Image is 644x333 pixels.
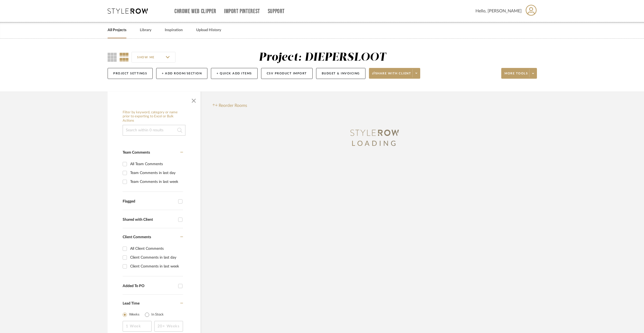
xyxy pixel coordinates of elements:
div: Added To PO [123,284,175,288]
span: More tools [504,71,528,79]
div: Flagged [123,199,175,204]
button: More tools [501,68,537,79]
span: Share with client [372,71,411,79]
label: In Stock [151,312,164,317]
button: + Add Room/Section [156,68,207,79]
input: 20+ Weeks [154,321,183,332]
span: Client Comments [123,235,151,239]
div: Team Comments in last day [130,169,182,177]
button: CSV Product Import [261,68,313,79]
a: Chrome Web Clipper [174,9,216,14]
div: Shared with Client [123,218,175,222]
a: Import Pinterest [224,9,260,14]
a: All Projects [108,27,126,34]
span: Lead Time [123,302,140,305]
h6: Filter by keyword, category or name prior to exporting to Excel or Bulk Actions [123,110,185,123]
a: Inspiration [165,27,183,34]
span: Hello, [PERSON_NAME] [475,8,522,14]
button: + Quick Add Items [211,68,258,79]
button: Project Settings [108,68,153,79]
div: All Team Comments [130,160,182,168]
a: Upload History [196,27,221,34]
input: Search within 0 results [123,125,185,136]
label: Weeks [129,312,140,317]
button: Budget & Invoicing [316,68,365,79]
div: Client Comments in last day [130,253,182,262]
div: Team Comments in last week [130,178,182,186]
div: Client Comments in last week [130,262,182,271]
input: 1 Week [123,321,152,332]
div: All Client Comments [130,244,182,253]
div: Project: DIEPERSLOOT [259,52,386,63]
a: Library [140,27,151,34]
span: LOADING [352,140,398,147]
span: Team Comments [123,151,150,154]
button: Reorder Rooms [213,102,247,109]
a: Support [268,9,285,14]
button: Share with client [369,68,420,79]
button: Close [188,94,199,105]
span: Reorder Rooms [219,102,247,109]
